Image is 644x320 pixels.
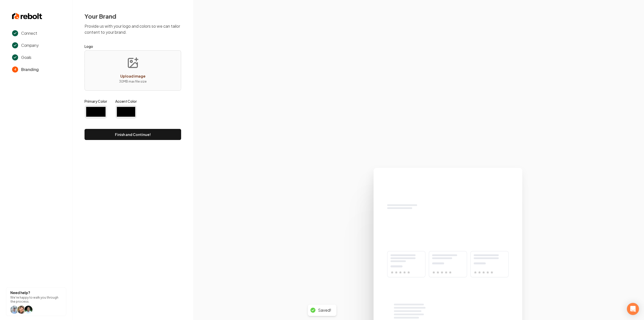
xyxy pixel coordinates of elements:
label: Primary Color [85,99,107,104]
img: help icon Will [10,306,18,314]
h2: Your Brand [85,12,181,20]
button: Upload image [115,53,151,88]
span: Upload image [120,74,145,78]
button: Need help?We're happy to walk you through the process.help icon Willhelp icon Willhelp icon arwin [6,287,66,316]
p: Provide us with your logo and colors so we can tailor content to your brand. [85,23,181,35]
span: Company [21,42,38,48]
span: Connect [21,30,37,36]
label: Logo [85,43,181,49]
img: help icon Will [17,306,25,314]
p: 30 MB max file size [119,79,147,84]
div: Saved! [318,308,331,313]
span: 4 [12,66,18,73]
button: Finish and Continue! [85,129,181,140]
span: Branding [21,66,39,73]
strong: Need help? [10,290,30,295]
div: Open Intercom Messenger [627,303,639,315]
img: help icon arwin [24,306,32,314]
span: Goals [21,54,31,60]
img: Rebolt Logo [12,12,42,20]
label: Accent Color [115,99,137,104]
p: We're happy to walk you through the process. [10,296,62,304]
